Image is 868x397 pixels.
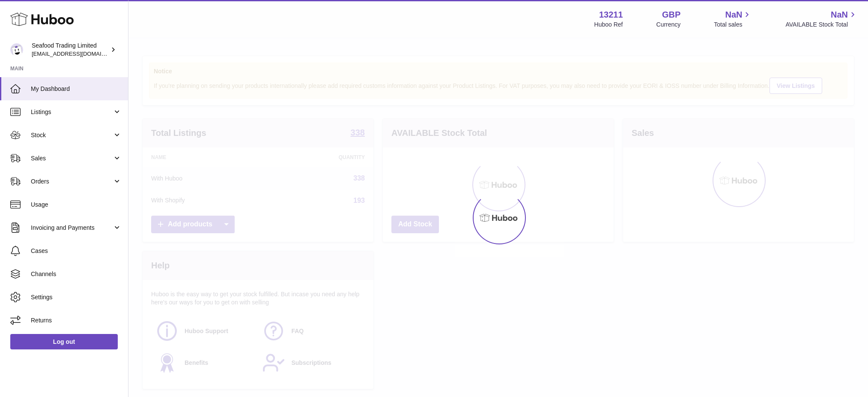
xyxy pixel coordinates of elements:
span: Stock [31,131,113,139]
a: Log out [10,334,118,349]
span: Sales [31,154,113,162]
span: Usage [31,201,122,209]
span: My Dashboard [31,85,122,93]
img: internalAdmin-13211@internal.huboo.com [10,43,23,56]
span: Orders [31,177,113,186]
strong: 13211 [599,9,623,21]
span: NaN [725,9,742,21]
div: Seafood Trading Limited [32,42,109,58]
span: Total sales [714,21,752,29]
div: Huboo Ref [594,21,623,29]
span: Settings [31,293,122,301]
span: [EMAIL_ADDRESS][DOMAIN_NAME] [32,50,126,57]
div: Currency [656,21,681,29]
a: NaN AVAILABLE Stock Total [785,9,858,29]
span: Listings [31,108,113,116]
span: NaN [831,9,848,21]
span: Returns [31,316,122,325]
strong: GBP [662,9,680,21]
span: AVAILABLE Stock Total [785,21,858,29]
span: Cases [31,247,122,255]
span: Invoicing and Payments [31,224,113,232]
a: NaN Total sales [714,9,752,29]
span: Channels [31,270,122,278]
